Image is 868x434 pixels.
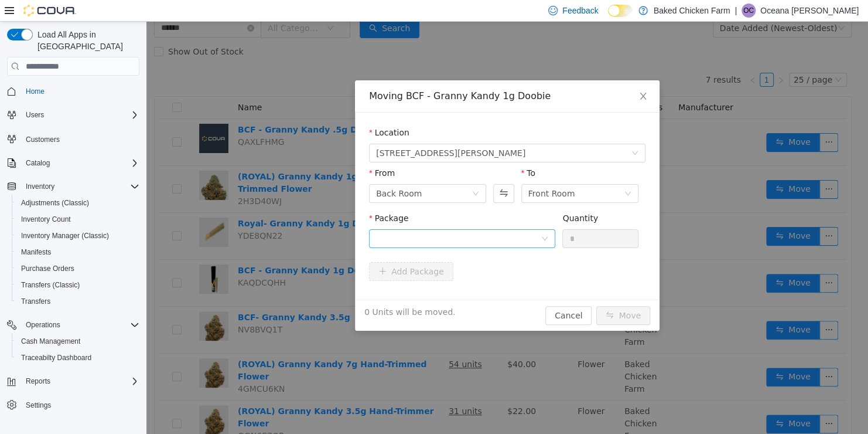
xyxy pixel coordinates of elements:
button: Customers [2,130,144,147]
button: Manifests [12,244,144,260]
span: Adjustments (Classic) [16,196,139,210]
button: icon: swapMove [450,284,504,303]
a: Inventory Manager (Classic) [16,229,114,243]
label: Package [223,192,262,201]
span: Traceabilty Dashboard [21,353,91,362]
i: icon: down [326,168,333,177]
span: Settings [21,398,139,412]
span: Reports [21,374,139,388]
a: Home [21,84,49,99]
button: Inventory Count [12,211,144,228]
span: Users [26,110,44,120]
span: Reports [26,377,50,386]
span: Transfers [21,297,50,306]
a: Transfers [16,294,55,308]
button: Settings [2,396,144,413]
a: Manifests [16,245,56,259]
button: Transfers [12,293,144,310]
button: icon: plusAdd Package [223,240,307,259]
span: Inventory Manager (Classic) [16,229,139,243]
span: Dark Mode [608,17,609,18]
span: Manifests [16,245,139,259]
button: Swap [347,162,367,181]
span: Load All Apps in [GEOGRAPHIC_DATA] [33,29,139,52]
button: Traceabilty Dashboard [12,350,144,366]
a: Inventory Count [16,212,76,226]
div: Front Room [382,163,429,181]
button: Purchase Orders [12,260,144,277]
span: Customers [26,135,60,144]
p: Oceana [PERSON_NAME] [760,4,859,18]
span: Traceabilty Dashboard [16,351,139,365]
button: Operations [2,317,144,333]
button: Cash Management [12,333,144,350]
a: Cash Management [16,334,85,348]
button: Home [2,83,144,100]
span: Settings [26,401,51,410]
img: Cova [23,5,76,16]
a: Transfers (Classic) [16,278,84,292]
span: Inventory Manager (Classic) [21,231,109,240]
button: Cancel [399,284,445,303]
span: Cash Management [21,337,80,346]
span: Users [21,108,139,122]
span: 0 Units will be moved. [218,284,309,297]
span: Transfers [16,294,139,308]
div: Oceana Castro [741,4,756,18]
label: From [223,147,248,156]
input: Dark Mode [608,5,633,17]
label: To [375,147,389,156]
span: Home [21,84,139,99]
span: Cash Management [16,334,139,348]
i: icon: down [395,213,402,222]
button: Catalog [21,156,54,170]
p: Baked Chicken Farm [654,4,730,18]
button: Users [21,108,49,122]
i: icon: down [478,168,485,177]
div: Moving BCF - Granny Kandy 1g Doobie [223,68,499,81]
span: Home [26,87,45,96]
button: Inventory [21,179,59,194]
button: Inventory [2,178,144,195]
span: Adjustments (Classic) [21,198,89,208]
button: Inventory Manager (Classic) [12,228,144,244]
label: Location [223,106,263,116]
span: Catalog [21,156,139,170]
span: Customers [21,131,139,146]
span: Transfers (Classic) [21,280,80,290]
span: Purchase Orders [16,262,139,276]
i: icon: close [492,70,501,79]
i: icon: down [485,128,492,136]
button: Reports [21,374,55,388]
span: Manifests [21,247,51,257]
a: Adjustments (Classic) [16,196,94,210]
input: Quantity [416,208,491,226]
span: Operations [21,318,139,332]
button: Operations [21,318,65,332]
span: Catalog [26,158,50,168]
span: Purchase Orders [21,264,74,273]
span: Inventory Count [21,215,71,224]
button: Close [480,59,513,91]
span: Inventory Count [16,212,139,226]
a: Settings [21,398,56,412]
span: Inventory [21,179,139,194]
span: Feedback [562,5,598,16]
label: Quantity [416,192,452,201]
span: 2702 W. Amador Aveune [230,123,379,140]
button: Catalog [2,155,144,171]
span: Inventory [26,182,54,191]
button: Transfers (Classic) [12,277,144,293]
p: | [734,4,737,18]
button: Reports [2,373,144,389]
button: Adjustments (Classic) [12,195,144,211]
button: Users [2,107,144,123]
a: Customers [21,133,64,147]
a: Purchase Orders [16,262,79,276]
span: OC [743,4,754,18]
div: Back Room [230,163,275,181]
span: Transfers (Classic) [16,278,139,292]
span: Operations [26,320,60,330]
a: Traceabilty Dashboard [16,351,96,365]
